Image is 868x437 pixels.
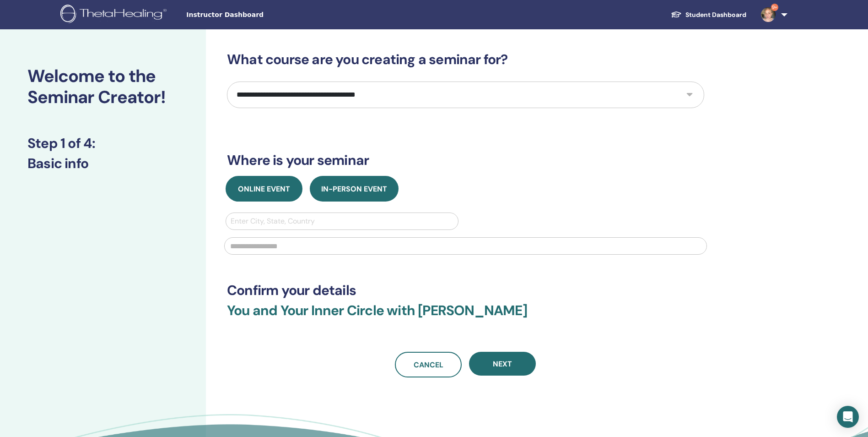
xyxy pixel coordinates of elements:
div: Open Intercom Messenger [837,406,859,428]
h3: Confirm your details [227,282,704,299]
span: 9+ [771,4,778,11]
button: In-Person Event [310,176,399,202]
img: graduation-cap-white.svg [671,11,682,18]
h2: Welcome to the Seminar Creator! [27,66,178,108]
span: Cancel [414,360,443,370]
button: Online Event [226,176,302,202]
span: Next [493,359,512,369]
h3: You and Your Inner Circle with [PERSON_NAME] [227,302,704,330]
a: Student Dashboard [663,6,754,23]
img: logo.png [60,5,170,25]
h3: Where is your seminar [227,152,704,169]
img: default.jpg [761,7,776,22]
span: Instructor Dashboard [186,10,323,20]
span: In-Person Event [321,184,387,194]
h3: Step 1 of 4 : [27,135,178,152]
button: Next [469,352,536,376]
a: Cancel [395,352,462,377]
h3: Basic info [27,155,178,172]
h3: What course are you creating a seminar for? [227,51,704,68]
span: Online Event [238,184,290,194]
